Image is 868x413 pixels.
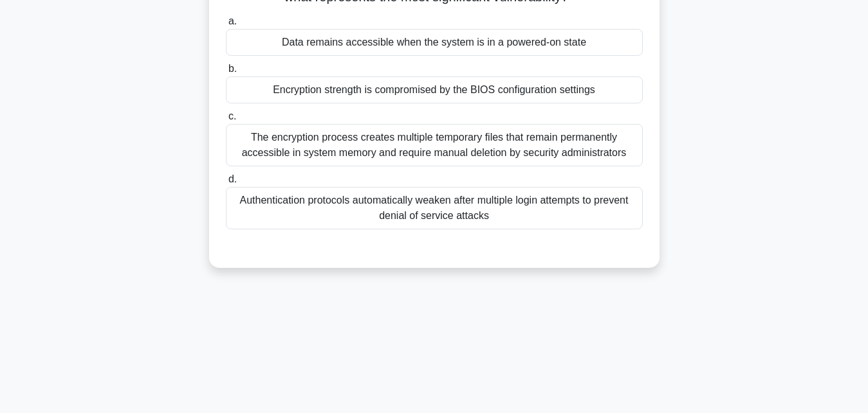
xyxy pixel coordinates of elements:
[226,76,643,103] div: Encryption strength is compromised by the BIOS configuration settings
[226,29,643,56] div: Data remains accessible when the system is in a powered-on state
[226,187,643,229] div: Authentication protocols automatically weaken after multiple login attempts to prevent denial of ...
[228,110,236,121] span: c.
[228,173,237,184] span: d.
[228,15,237,26] span: a.
[226,124,643,166] div: The encryption process creates multiple temporary files that remain permanently accessible in sys...
[228,63,237,74] span: b.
